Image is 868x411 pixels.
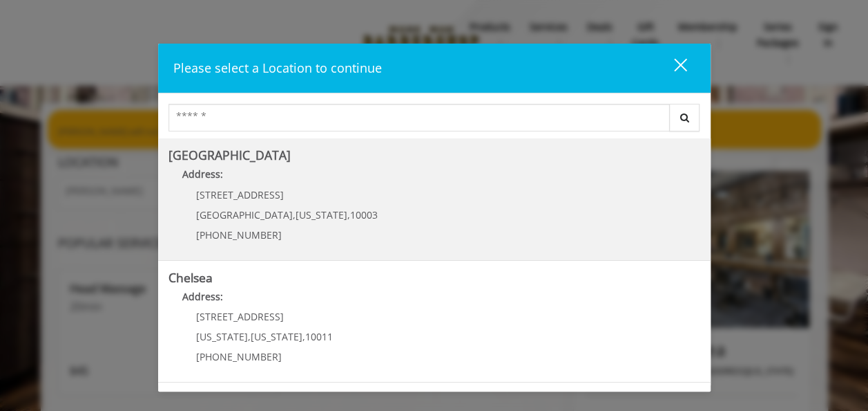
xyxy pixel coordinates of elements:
[248,330,251,343] span: ,
[173,60,382,76] span: Please select a Location to continue
[196,228,282,241] span: [PHONE_NUMBER]
[168,147,291,163] b: [GEOGRAPHIC_DATA]
[196,208,293,221] span: [GEOGRAPHIC_DATA]
[196,188,284,201] span: [STREET_ADDRESS]
[196,330,248,343] span: [US_STATE]
[347,208,350,221] span: ,
[182,167,223,181] b: Address:
[168,104,700,138] div: Center Select
[168,269,213,286] b: Chelsea
[305,330,333,343] span: 10011
[293,208,296,221] span: ,
[251,330,302,343] span: [US_STATE]
[302,330,305,343] span: ,
[168,104,670,131] input: Search Center
[196,350,282,363] span: [PHONE_NUMBER]
[196,310,284,323] span: [STREET_ADDRESS]
[350,208,378,221] span: 10003
[648,54,695,82] button: close dialog
[182,290,223,303] b: Address:
[658,57,686,78] div: close dialog
[296,208,347,221] span: [US_STATE]
[677,113,693,122] i: Search button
